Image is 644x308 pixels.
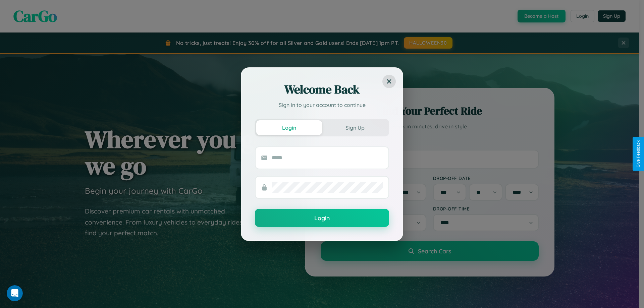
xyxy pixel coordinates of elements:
[255,81,389,98] h2: Welcome Back
[255,101,389,109] p: Sign in to your account to continue
[636,140,641,168] div: Give Feedback
[322,120,388,135] button: Sign Up
[7,285,23,301] iframe: Intercom live chat
[256,120,322,135] button: Login
[255,209,389,227] button: Login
